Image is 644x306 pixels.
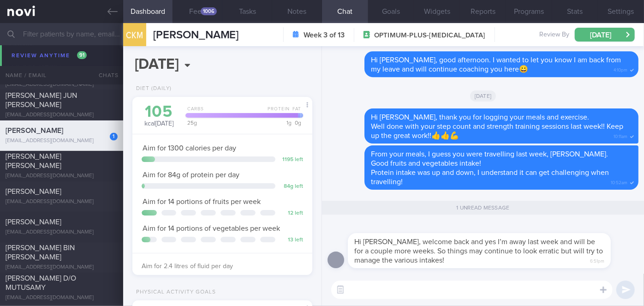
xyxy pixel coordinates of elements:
span: Hi [PERSON_NAME], welcome back and yes I’m away last week and will be for a couple more weeks. So... [354,238,603,264]
span: Aim for 14 portions of fruits per week [143,198,261,205]
span: OPTIMUM-PLUS-[MEDICAL_DATA] [374,31,485,40]
button: [DATE] [575,28,635,42]
div: 12 left [280,210,303,217]
span: [PERSON_NAME] [153,30,239,41]
div: Protein [264,106,291,118]
span: [PERSON_NAME] BIN [PERSON_NAME] [6,245,75,261]
div: 1006 [201,7,217,15]
div: 0 g [291,120,303,126]
span: 6:51pm [590,256,604,264]
span: [PERSON_NAME] JUN [PERSON_NAME] [6,92,77,109]
span: Review By [539,31,569,39]
span: 4:10pm [614,65,627,73]
span: [PERSON_NAME] [PERSON_NAME] [6,153,61,170]
div: 25 g [183,120,285,126]
div: [EMAIL_ADDRESS][DOMAIN_NAME] [6,112,118,119]
span: [PERSON_NAME] [6,127,63,135]
div: [EMAIL_ADDRESS][DOMAIN_NAME] [6,51,118,58]
span: [DATE] [470,90,496,102]
div: 13 left [280,237,303,244]
div: Fat [288,106,303,118]
div: 105 [142,104,176,120]
span: From your meals, I guess you were travelling last week, [PERSON_NAME]. [371,150,608,158]
strong: Week 3 of 13 [304,30,345,40]
div: Diet (Daily) [132,85,172,92]
div: Physical Activity Goals [132,289,216,296]
span: Aim for 2.4 litres of fluid per day [142,263,233,270]
div: [EMAIL_ADDRESS][DOMAIN_NAME] [6,295,118,302]
div: 1 [110,133,118,141]
div: Carbs [183,106,267,118]
span: [PERSON_NAME] [6,188,61,196]
div: 1 g [282,120,294,126]
div: 84 g left [280,183,303,190]
span: Hi [PERSON_NAME], thank you for logging your meals and exercise. [371,114,589,121]
div: [EMAIL_ADDRESS][DOMAIN_NAME] [6,173,118,180]
div: [EMAIL_ADDRESS][DOMAIN_NAME] [6,138,118,145]
span: 10:52am [611,177,627,186]
div: CKM [121,18,149,53]
span: Aim for 84g of protein per day [143,171,239,179]
span: Protein intake was up and down, I understand it can get challenging when travelling! [371,169,609,186]
div: [EMAIL_ADDRESS][DOMAIN_NAME] [6,82,118,89]
span: 10:11am [614,131,627,140]
div: kcal [DATE] [142,104,176,128]
span: Aim for 1300 calories per day [143,144,236,152]
div: [EMAIL_ADDRESS][DOMAIN_NAME] [6,264,118,271]
span: [PERSON_NAME] [6,219,61,226]
div: [EMAIL_ADDRESS][DOMAIN_NAME] [6,199,118,206]
span: [PERSON_NAME] [PERSON_NAME] [6,62,61,78]
span: Aim for 14 portions of vegetables per week [143,225,280,232]
span: Good fruits and vegetables intake! [371,160,481,167]
span: Well done with your step count and strength training sessions last week!! Keep up the great work!... [371,123,623,139]
div: 1195 left [280,156,303,163]
span: [PERSON_NAME] D/O MUTUSAMY [6,275,76,292]
span: Hi [PERSON_NAME], good afternoon. I wanted to let you know I am back from my leave and will conti... [371,56,621,73]
div: [EMAIL_ADDRESS][DOMAIN_NAME] [6,229,118,236]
